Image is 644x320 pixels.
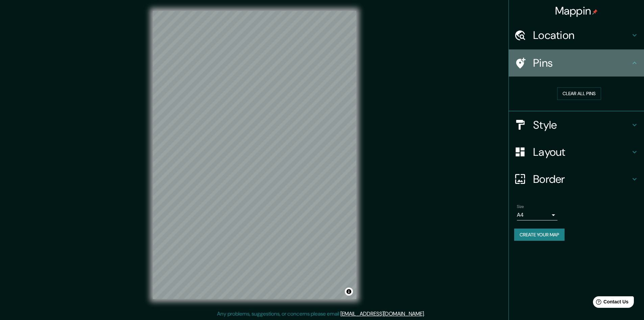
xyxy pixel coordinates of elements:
div: A4 [517,210,557,220]
h4: Border [533,172,630,186]
button: Toggle attribution [345,287,353,296]
h4: Layout [533,145,630,159]
a: [EMAIL_ADDRESS][DOMAIN_NAME] [340,310,424,317]
div: Pins [509,49,644,77]
iframe: Help widget launcher [584,294,637,313]
div: Style [509,111,644,138]
h4: Location [533,28,630,42]
div: Layout [509,138,644,166]
button: Create your map [514,229,565,241]
div: Border [509,166,644,193]
div: . [426,310,427,318]
label: Size [517,204,524,209]
h4: Style [533,118,630,132]
button: Clear all pins [557,87,601,100]
img: pin-icon.png [592,9,598,15]
div: Location [509,22,644,49]
canvas: Map [153,11,356,299]
p: Any problems, suggestions, or concerns please email . [217,310,425,318]
h4: Mappin [555,4,598,18]
h4: Pins [533,56,630,70]
div: . [425,310,426,318]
